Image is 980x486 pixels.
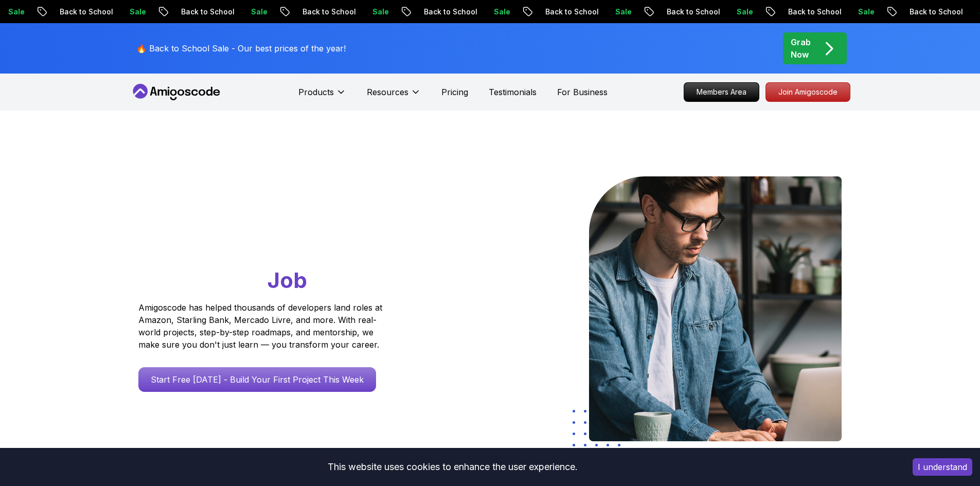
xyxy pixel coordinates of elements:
[441,86,468,98] a: Pricing
[293,7,363,17] p: Back to School
[138,176,422,295] h1: Go From Learning to Hired: Master Java, Spring Boot & Cloud Skills That Get You the
[684,83,759,101] p: Members Area
[727,7,760,17] p: Sale
[765,82,850,102] a: Join Amigoscode
[557,86,608,98] a: For Business
[268,267,307,293] span: Job
[120,7,153,17] p: Sale
[241,7,274,17] p: Sale
[367,86,421,106] button: Resources
[50,7,120,17] p: Back to School
[848,7,881,17] p: Sale
[298,86,334,98] p: Products
[489,86,537,98] a: Testimonials
[684,82,759,102] a: Members Area
[766,83,850,101] p: Join Amigoscode
[363,7,396,17] p: Sale
[536,7,605,17] p: Back to School
[778,7,848,17] p: Back to School
[605,7,638,17] p: Sale
[136,42,346,55] p: 🔥 Back to School Sale - Our best prices of the year!
[414,7,484,17] p: Back to School
[913,458,972,476] button: Accept cookies
[484,7,517,17] p: Sale
[791,36,811,61] p: Grab Now
[138,301,385,351] p: Amigoscode has helped thousands of developers land roles at Amazon, Starling Bank, Mercado Livre,...
[171,7,241,17] p: Back to School
[589,176,842,441] img: hero
[8,456,897,478] div: This website uses cookies to enhance the user experience.
[900,7,970,17] p: Back to School
[298,86,346,106] button: Products
[367,86,408,98] p: Resources
[138,367,376,392] a: Start Free [DATE] - Build Your First Project This Week
[657,7,727,17] p: Back to School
